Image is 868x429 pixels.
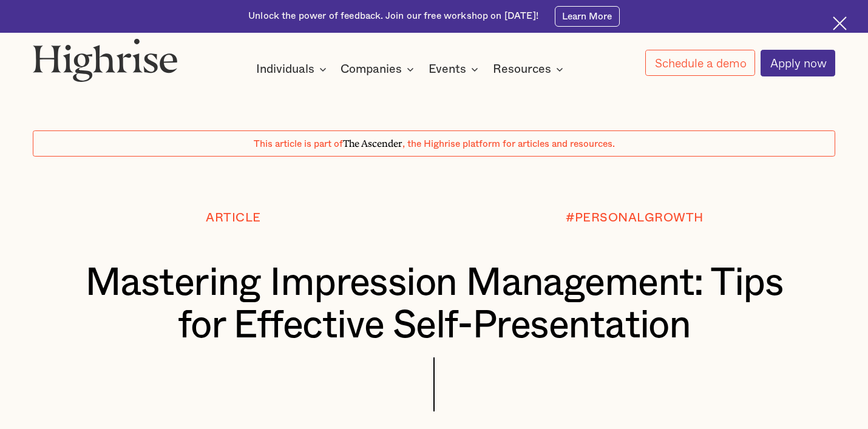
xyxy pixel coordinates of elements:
div: Individuals [256,62,314,76]
img: Highrise logo [33,38,178,82]
a: Learn More [555,6,620,27]
span: This article is part of [254,139,343,149]
div: Events [429,62,482,76]
img: Cross icon [833,16,847,30]
div: #PERSONALGROWTH [566,211,704,225]
div: Events [429,62,466,76]
div: Companies [341,62,402,76]
a: Schedule a demo [645,50,755,76]
div: Unlock the power of feedback. Join our free workshop on [DATE]! [248,10,538,22]
h1: Mastering Impression Management: Tips for Effective Self-Presentation [66,262,802,347]
span: The Ascender [343,136,402,147]
div: Individuals [256,62,330,76]
div: Resources [493,62,551,76]
div: Article [206,211,261,225]
div: Companies [341,62,418,76]
a: Apply now [761,50,835,76]
span: , the Highrise platform for articles and resources. [402,139,615,149]
div: Resources [493,62,567,76]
